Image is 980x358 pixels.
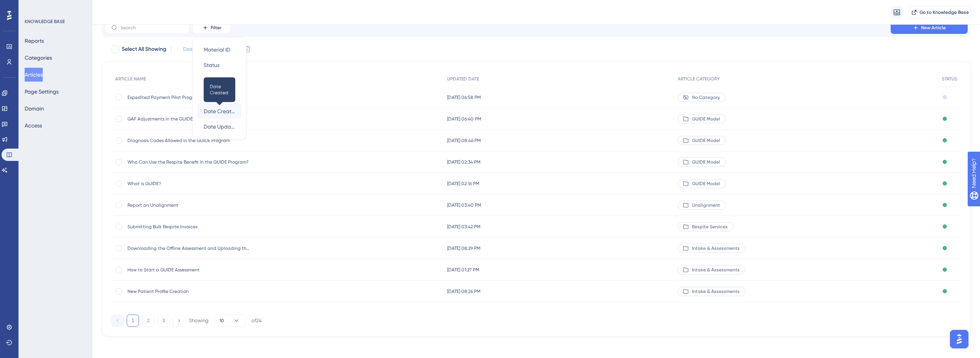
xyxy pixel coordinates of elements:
[219,318,224,324] span: 10
[447,94,481,100] span: [DATE] 06:58 PM
[25,102,44,115] button: Domain
[127,224,251,230] span: Submitting Bulk Respite Invoices
[157,315,170,327] button: 3
[204,76,230,85] span: Language
[198,42,241,57] button: Material ID
[447,159,481,165] span: [DATE] 02:34 PM
[210,84,229,96] span: Date Created
[127,116,251,122] span: GAF Adjustments in the GUIDE Program
[127,94,251,100] span: Expedited Payment Pilot Program
[183,45,204,54] span: Deselect
[127,245,251,251] span: Downloading the Offline Assessment and Uploading the Document
[204,122,235,131] span: Date Updated
[127,181,251,187] span: What is GUIDE?
[447,288,481,294] span: [DATE] 08:26 PM
[920,9,969,15] span: Go to Knowledge Base
[447,137,481,144] span: [DATE] 08:46 PM
[198,104,241,119] button: Date CreatedDate Created
[692,159,720,165] span: GUIDE Model
[189,317,208,324] div: Showing
[447,267,479,273] span: [DATE] 01:27 PM
[25,85,59,99] button: Page Settings
[127,137,251,144] span: Diagnosis Codes Allowed in the GUIDE Program
[25,18,65,25] div: KNOWLEDGE BASE
[198,88,241,104] button: Category
[204,107,235,116] span: Date Created
[211,25,221,31] span: Filter
[921,25,946,31] span: New Article
[692,224,728,230] span: Respite Services
[692,288,740,294] span: Intake & Assessments
[127,267,251,273] span: How to Start a GUIDE Assessment
[948,328,971,351] iframe: UserGuiding AI Assistant Launcher
[251,317,262,324] div: of 24
[909,6,971,18] button: Go to Knowledge Base
[692,137,720,144] span: GUIDE Model
[447,181,479,187] span: [DATE] 02:16 PM
[198,73,241,88] button: Language
[447,202,481,208] span: [DATE] 03:40 PM
[121,25,183,30] input: Search
[447,116,481,122] span: [DATE] 06:40 PM
[692,267,740,273] span: Intake & Assessments
[942,76,957,82] span: STATUS
[692,181,720,187] span: GUIDE Model
[142,315,154,327] button: 2
[127,159,251,165] span: Who Can Use the Respite Benefit in the GUIDE Program?
[447,224,481,230] span: [DATE] 03:42 PM
[678,76,720,82] span: ARTICLE CATEGORY
[447,76,479,82] span: UPDATED DATE
[204,60,219,70] span: Status
[127,202,251,208] span: Report an Unalignment
[127,315,139,327] button: 1
[176,42,211,56] button: Deselect
[25,34,44,48] button: Reports
[18,2,48,11] span: Need Help?
[193,22,231,34] button: Filter
[198,119,241,134] button: Date Updated
[25,119,42,132] button: Access
[692,245,740,251] span: Intake & Assessments
[447,245,481,251] span: [DATE] 08:29 PM
[25,51,52,65] button: Categories
[122,45,166,54] span: Select All Showing
[115,76,146,82] span: ARTICLE NAME
[127,288,251,294] span: New Patient Profile Creation
[692,94,720,100] span: No Category
[198,57,241,73] button: Status
[891,22,968,34] button: New Article
[692,116,720,122] span: GUIDE Model
[25,68,43,82] button: Articles
[214,315,245,327] button: 10
[692,202,720,208] span: Unalignment
[204,45,230,54] span: Material ID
